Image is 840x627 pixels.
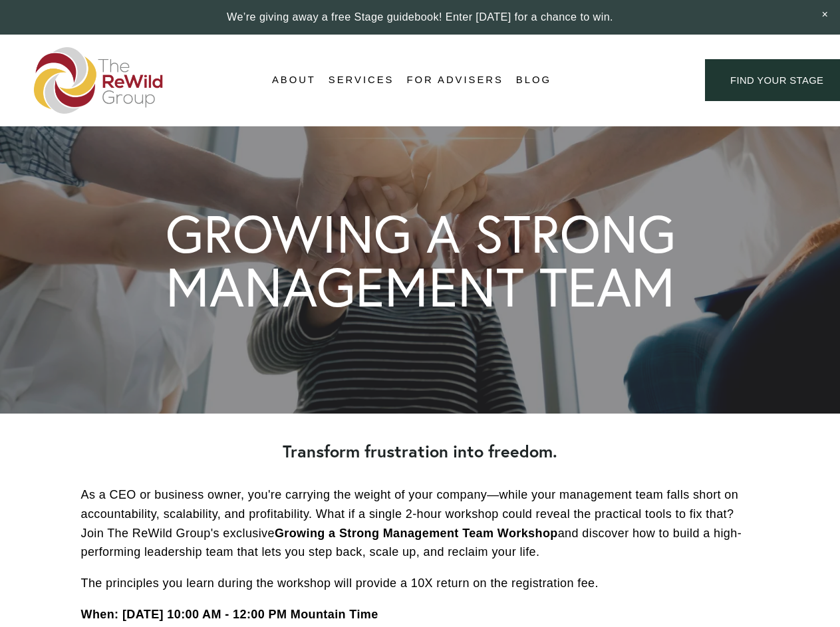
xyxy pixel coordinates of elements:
strong: When: [81,608,119,621]
h1: MANAGEMENT TEAM [166,260,675,314]
strong: Growing a Strong Management Team Workshop [275,527,558,540]
a: folder dropdown [329,70,394,90]
img: The ReWild Group [34,47,164,114]
span: About [272,71,316,89]
a: folder dropdown [272,70,316,90]
h1: GROWING A STRONG [166,207,676,260]
a: Blog [516,70,551,90]
a: For Advisers [406,70,503,90]
strong: Transform frustration into freedom. [283,440,557,462]
span: Services [329,71,394,89]
p: The principles you learn during the workshop will provide a 10X return on the registration fee. [81,574,760,593]
p: As a CEO or business owner, you're carrying the weight of your company—while your management team... [81,485,760,562]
